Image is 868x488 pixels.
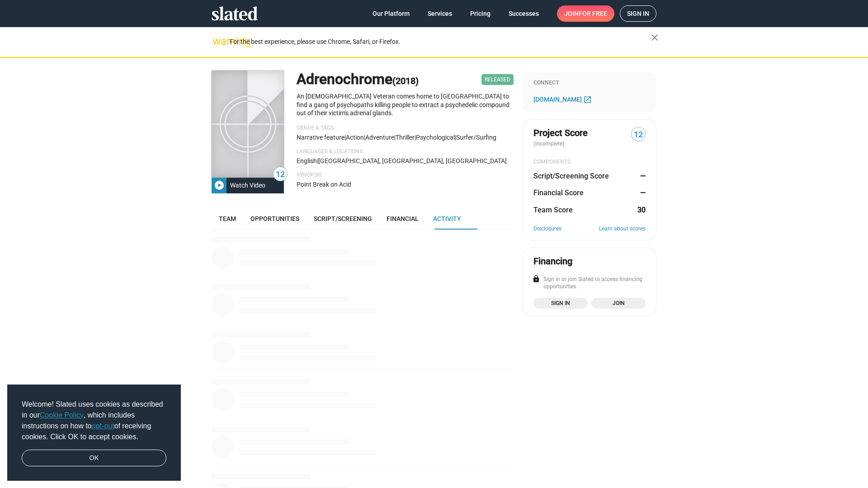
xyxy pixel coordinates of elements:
[250,215,299,222] span: Opportunities
[22,399,166,442] span: Welcome! Slated uses cookies as described in our , which includes instructions on how to of recei...
[420,5,459,22] a: Services
[533,171,609,181] dt: Script/Screening Score
[533,159,646,166] div: COMPONENTS
[297,148,514,155] p: Languages & Locations
[557,5,614,22] a: Joinfor free
[597,299,640,308] span: Join
[455,134,456,141] span: |
[533,298,588,309] a: Sign in
[533,255,572,267] div: Financing
[40,411,84,419] a: Cookie Policy
[470,5,491,22] span: Pricing
[307,208,379,230] a: Script/Screening
[533,80,646,87] div: Connect
[433,215,461,222] span: Activity
[632,129,645,141] span: 12
[346,134,364,141] span: Action
[212,208,243,230] a: Team
[317,157,318,164] span: |
[599,225,646,233] a: Learn about scores
[373,5,410,22] span: Our Platform
[509,5,539,22] span: Successes
[365,134,394,141] span: Adventure
[226,177,269,193] div: Watch Video
[344,134,346,141] span: |
[533,127,588,139] span: Project Score
[456,134,496,141] span: surfer/surfing
[533,205,573,215] dt: Team Score
[230,36,651,48] div: For the best experience, please use Chrome, Safari, or Firefox.
[532,275,540,283] mat-icon: lock
[212,36,223,47] mat-icon: warning
[297,70,419,89] h1: Adrenochrome
[274,169,287,181] span: 12
[481,74,514,85] span: Released
[297,134,344,141] span: Narrative feature
[379,208,426,230] a: Financial
[533,188,584,197] dt: Financial Score
[539,299,582,308] span: Sign in
[627,6,649,21] span: Sign in
[583,95,592,103] mat-icon: open_in_new
[649,32,660,43] mat-icon: close
[591,298,646,309] a: Join
[637,188,646,197] dd: —
[533,94,594,105] a: [DOMAIN_NAME]
[426,208,468,230] a: Activity
[92,422,114,430] a: opt-out
[533,276,646,291] div: Sign in or join Slated to access financing opportunities.
[533,96,582,103] span: [DOMAIN_NAME]
[297,92,514,117] p: An [DEMOGRAPHIC_DATA] Veteran comes home to [GEOGRAPHIC_DATA] to find a gang of psychopaths killi...
[212,177,284,193] button: Watch Video
[365,5,417,22] a: Our Platform
[297,157,317,164] span: English
[387,215,419,222] span: Financial
[297,172,514,179] p: Synopsis
[416,134,455,141] span: psychological
[533,141,566,147] span: (incomplete)
[214,180,225,191] mat-icon: play_circle_filled
[364,134,365,141] span: |
[297,125,514,132] p: Genre & Tags
[637,171,646,181] dd: —
[394,134,396,141] span: |
[620,5,656,22] a: Sign in
[533,225,561,233] a: Disclosures
[392,75,419,86] span: (2018)
[637,205,646,215] dd: 30
[501,5,546,22] a: Successes
[7,385,181,481] div: cookieconsent
[22,450,166,467] a: dismiss cookie message
[564,5,607,22] span: Join
[415,134,416,141] span: |
[396,134,415,141] span: Thriller
[314,215,372,222] span: Script/Screening
[463,5,498,22] a: Pricing
[428,5,452,22] span: Services
[297,181,351,188] span: Point Break on Acid
[318,157,507,164] span: [GEOGRAPHIC_DATA], [GEOGRAPHIC_DATA], [GEOGRAPHIC_DATA]
[579,5,607,22] span: for free
[243,208,307,230] a: Opportunities
[219,215,236,222] span: Team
